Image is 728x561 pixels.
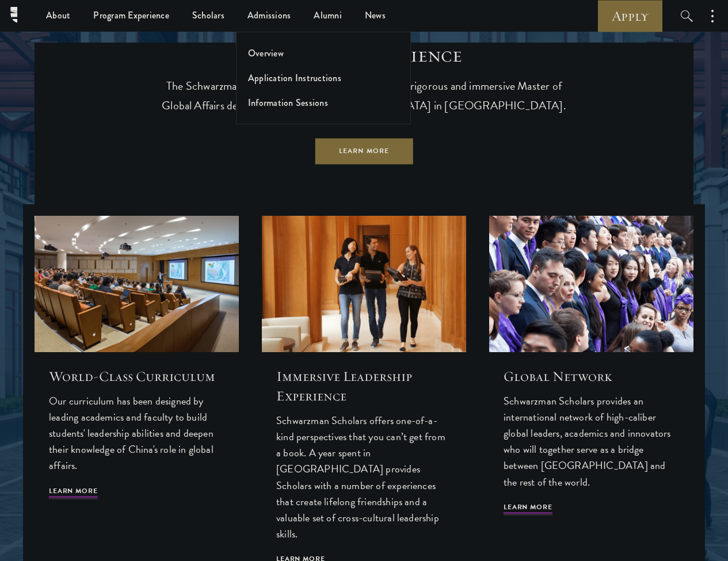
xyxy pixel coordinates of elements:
a: Learn More [315,138,413,164]
p: Schwarzman Scholars offers one-of-a-kind perspectives that you can’t get from a book. A year spen... [276,413,452,542]
span: Learn More [49,486,98,499]
h1: Program Experience [157,43,571,67]
span: Learn More [504,502,552,516]
a: Overview [248,47,284,60]
p: The Schwarzman Scholars experience is anchored in a rigorous and immersive Master of Global Affai... [157,76,571,115]
p: Our curriculum has been designed by leading academics and faculty to build students' leadership a... [49,393,224,474]
a: Information Sessions [248,96,328,109]
h5: World-Class Curriculum [49,367,224,386]
p: Schwarzman Scholars provides an international network of high-caliber global leaders, academics a... [504,393,679,490]
h5: Immersive Leadership Experience [276,367,452,406]
h5: Global Network [504,367,679,386]
a: Application Instructions [248,71,341,85]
